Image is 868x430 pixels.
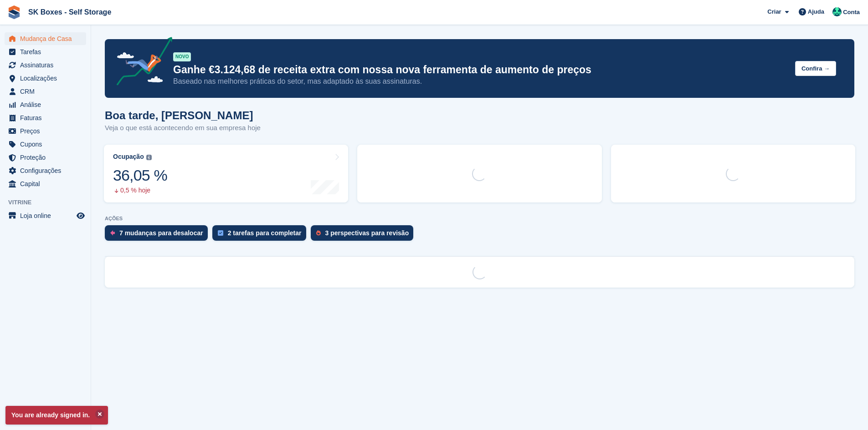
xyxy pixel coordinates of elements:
h1: Boa tarde, [PERSON_NAME] [105,109,261,121]
a: menu [5,164,86,177]
a: menu [5,85,86,98]
a: menu [5,32,86,45]
img: stora-icon-8386f47178a22dfd0bd8f6a31ec36ba5ce8667c1dd55bd0f319d3a0aa187defe.svg [7,5,21,19]
a: 7 mudanças para desalocar [105,225,212,245]
a: menu [5,177,86,190]
a: Ocupação 36,05 % 0,5 % hoje [104,145,348,202]
div: 0,5 % hoje [113,187,167,194]
a: Loja de pré-visualização [75,210,86,221]
div: 7 mudanças para desalocar [119,229,203,237]
img: icon-info-grey-7440780725fd019a000dd9b08b2336e03edf1995a4989e88bcd33f0948082b44.svg [146,155,152,160]
div: Ocupação [113,153,144,161]
span: Mudança de Casa [20,32,75,45]
div: 36,05 % [113,166,167,185]
a: menu [5,98,86,111]
span: Tarefas [20,46,75,58]
a: menu [5,151,86,164]
span: Vitrine [8,198,91,207]
span: Criar [767,7,781,16]
img: prospect-51fa495bee0391a8d652442698ab0144808aea92771e9ea1ae160a38d050c398.svg [316,230,321,236]
span: Configurações [20,164,75,177]
a: SK Boxes - Self Storage [25,5,115,20]
span: Proteção [20,151,75,164]
a: menu [5,72,86,85]
p: You are already signed in. [5,406,108,425]
p: AÇÕES [105,216,854,222]
a: menu [5,59,86,71]
a: menu [5,111,86,124]
span: Capital [20,177,75,190]
a: menu [5,46,86,58]
p: Veja o que está acontecendo em sua empresa hoje [105,123,261,133]
div: 3 perspectivas para revisão [325,229,409,237]
p: Ganhe €3.124,68 de receita extra com nossa nova ferramenta de aumento de preços [173,63,788,76]
a: menu [5,209,86,222]
span: Cupons [20,138,75,151]
span: Preços [20,125,75,137]
img: Cláudio Borges [832,7,842,16]
span: Faturas [20,111,75,124]
span: Ajuda [808,7,824,16]
div: NOVO [173,52,191,61]
img: task-75834270c22a3079a89374b754ae025e5fb1db73e45f91037f5363f120a921f8.svg [218,230,223,236]
a: menu [5,125,86,137]
span: Análise [20,98,75,111]
p: Baseado nas melhores práticas do setor, mas adaptado às suas assinaturas. [173,76,788,86]
a: 3 perspectivas para revisão [311,225,418,245]
img: move_outs_to_deallocate_icon-f764333ba52eb49d3ac5e1228854f67142a1ed5810a6f6cc68b1a99e826820c5.svg [110,230,115,236]
div: 2 tarefas para completar [228,229,302,237]
a: 2 tarefas para completar [212,225,311,245]
span: Loja online [20,209,75,222]
span: Localizações [20,72,75,85]
span: Conta [843,8,860,17]
img: price-adjustments-announcement-icon-8257ccfd72463d97f412b2fc003d46551f7dbcb40ab6d574587a9cd5c0d94... [109,37,173,89]
span: Assinaturas [20,59,75,71]
span: CRM [20,85,75,98]
a: menu [5,138,86,151]
button: Confira → [795,61,836,76]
